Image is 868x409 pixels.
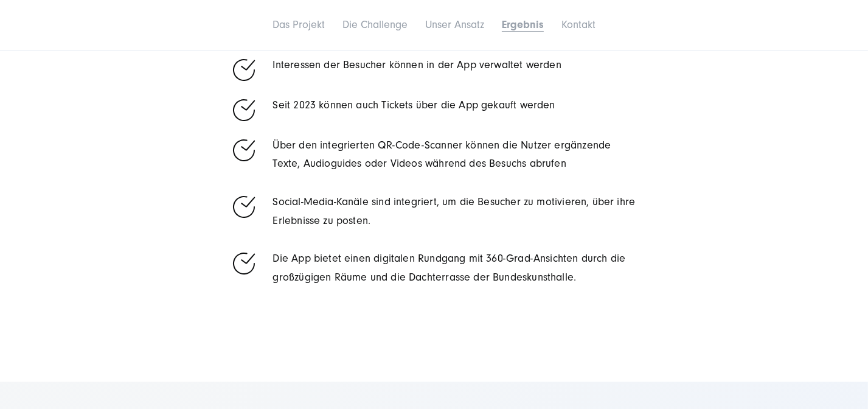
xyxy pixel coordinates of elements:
[273,18,325,31] a: Das Projekt
[231,193,638,230] li: Social-Media-Kanäle sind integriert, um die Besucher zu motivieren, über ihre Erlebnisse zu posten.
[231,250,638,287] li: Die App bietet einen digitalen Rundgang mit 360-Grad-Ansichten durch die großzügigen Räume und di...
[502,18,544,31] a: Ergebnis
[561,18,595,31] a: Kontakt
[231,96,638,117] li: Seit 2023 können auch Tickets über die App gekauft werden
[342,18,408,31] a: Die Challenge
[425,18,484,31] a: Unser Ansatz
[231,136,638,173] li: Über den integrierten QR-Code-Scanner können die Nutzer ergänzende Texte, Audioguides oder Videos...
[231,56,638,77] li: Interessen der Besucher können in der App verwaltet werden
